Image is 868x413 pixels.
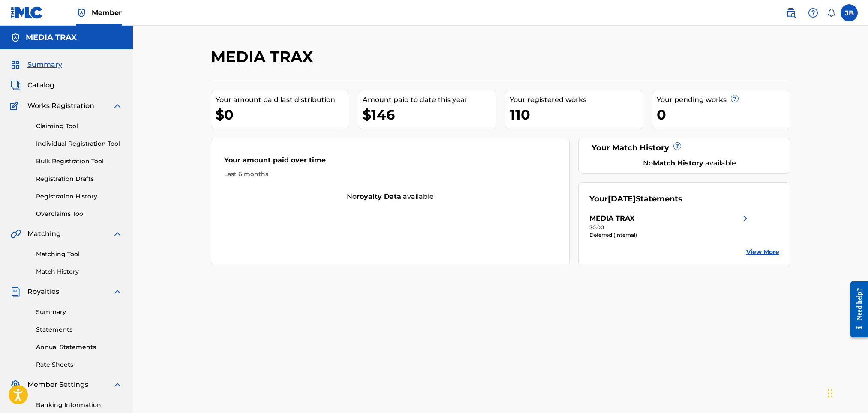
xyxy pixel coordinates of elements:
span: ? [674,143,681,150]
img: Catalog [10,80,21,90]
a: Claiming Tool [36,122,123,131]
strong: royalty data [357,192,401,201]
img: Royalties [10,287,21,297]
div: Your amount paid over time [224,155,557,170]
div: No available [600,158,779,168]
div: No available [211,192,570,202]
img: Matching [10,229,21,239]
span: ? [731,95,738,102]
h2: MEDIA TRAX [211,47,318,66]
a: Individual Registration Tool [36,139,123,148]
span: Summary [27,60,62,70]
div: User Menu [841,4,858,21]
a: Registration Drafts [36,174,123,183]
a: Annual Statements [36,343,123,352]
a: Statements [36,325,123,334]
img: MLC Logo [10,6,43,19]
a: Overclaims Tool [36,209,123,218]
a: SummarySummary [10,60,62,70]
div: $0 [216,105,349,124]
a: Bulk Registration Tool [36,157,123,166]
img: Works Registration [10,101,21,111]
div: Your Statements [589,193,682,205]
iframe: Resource Center [844,275,868,344]
div: MEDIA TRAX [589,213,634,224]
a: Banking Information [36,401,123,410]
a: Match History [36,267,123,276]
strong: Match History [653,159,703,167]
div: Notifications [827,9,835,17]
span: Member [92,8,122,18]
span: Matching [27,229,61,239]
img: Accounts [10,33,21,43]
a: Public Search [782,4,799,21]
img: Top Rightsholder [76,8,87,18]
div: Your amount paid last distribution [216,95,349,105]
img: expand [112,101,123,111]
a: Matching Tool [36,250,123,259]
img: expand [112,229,123,239]
a: Summary [36,308,123,317]
img: help [808,8,818,18]
span: [DATE] [608,194,636,204]
img: search [786,8,796,18]
img: Member Settings [10,380,21,390]
div: Your pending works [657,95,790,105]
a: CatalogCatalog [10,80,54,90]
div: Last 6 months [224,170,557,179]
div: Your registered works [510,95,643,105]
div: Deferred (Internal) [589,231,751,239]
img: expand [112,287,123,297]
div: Help [805,4,822,21]
a: Rate Sheets [36,360,123,369]
a: Registration History [36,192,123,201]
div: Drag [828,380,833,406]
img: right chevron icon [740,213,751,224]
iframe: Chat Widget [825,372,868,413]
div: Your Match History [589,142,779,154]
h5: MEDIA TRAX [26,33,77,42]
div: 110 [510,105,643,124]
span: Catalog [27,80,54,90]
a: View More [746,248,779,257]
img: Summary [10,60,21,70]
div: $146 [363,105,496,124]
img: expand [112,380,123,390]
div: $0.00 [589,224,751,231]
a: MEDIA TRAXright chevron icon$0.00Deferred (Internal) [589,213,751,239]
span: Royalties [27,287,59,297]
div: 0 [657,105,790,124]
span: Works Registration [27,101,94,111]
span: Member Settings [27,380,88,390]
div: Amount paid to date this year [363,95,496,105]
